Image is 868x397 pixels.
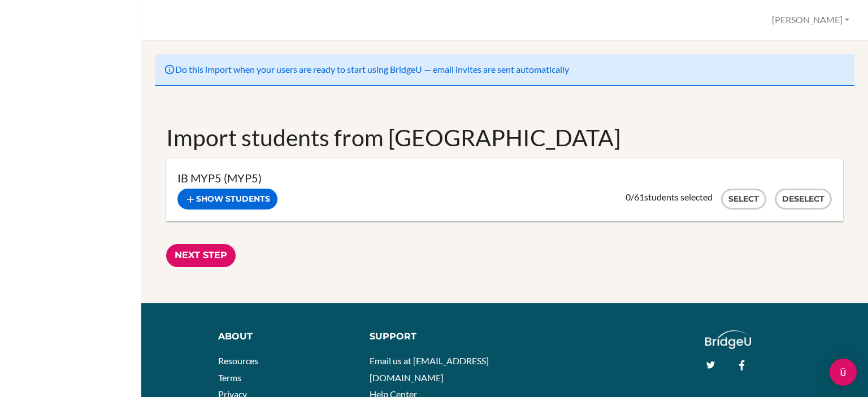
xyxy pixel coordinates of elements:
[218,330,353,343] div: About
[626,191,631,202] span: 0
[177,171,832,186] h3: IB MYP5 (MYP5)
[830,359,857,386] div: Open Intercom Messenger
[166,244,236,267] input: Next Step
[705,330,751,349] img: logo_white@2x-f4f0deed5e89b7ecb1c2cc34c3e3d731f90f0f143d5ea2071677605dd97b5244.png
[634,191,644,202] span: 61
[775,189,832,210] button: Deselect
[721,189,766,210] button: Select
[370,330,496,343] div: Support
[370,355,489,383] a: Email us at [EMAIL_ADDRESS][DOMAIN_NAME]
[626,191,713,203] div: / students selected
[767,10,854,30] button: [PERSON_NAME]
[218,355,258,366] a: Resources
[218,372,241,383] a: Terms
[166,122,843,153] h1: Import students from [GEOGRAPHIC_DATA]
[155,54,854,86] div: Do this import when your users are ready to start using BridgeU — email invites are sent automati...
[177,189,277,210] button: Show students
